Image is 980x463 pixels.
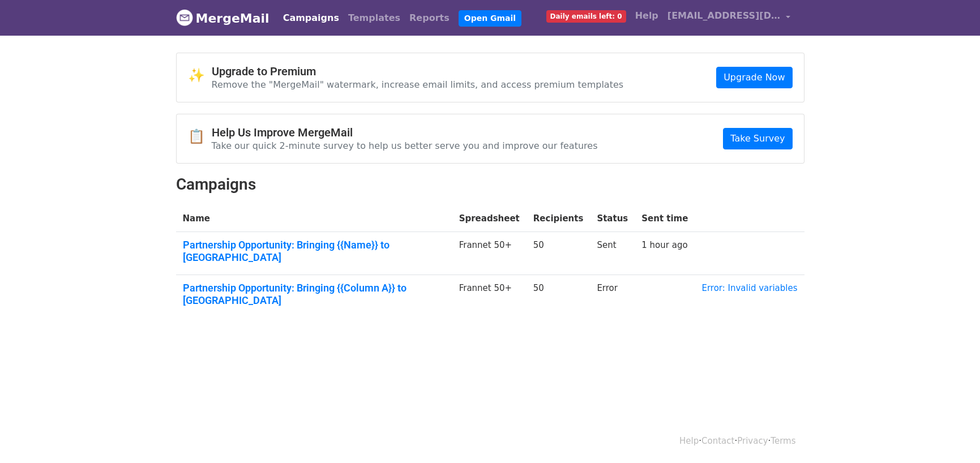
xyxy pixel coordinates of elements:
th: Recipients [527,205,590,232]
a: [EMAIL_ADDRESS][DOMAIN_NAME] [663,5,795,31]
td: 50 [527,275,590,318]
span: 📋 [188,128,212,145]
a: Templates [344,7,405,29]
a: Reports [405,7,454,29]
a: Partnership Opportunity: Bringing {{Column A}} to [GEOGRAPHIC_DATA] [183,282,446,306]
a: Help [679,436,699,446]
td: 50 [527,232,590,275]
a: Campaigns [279,7,344,29]
a: Terms [771,436,795,446]
a: Partnership Opportunity: Bringing {{Name}} to [GEOGRAPHIC_DATA] [183,239,446,263]
h4: Upgrade to Premium [212,65,624,78]
a: Take Survey [723,128,792,149]
td: Frannet 50+ [452,275,527,318]
th: Sent time [635,205,695,232]
span: ✨ [188,67,212,84]
th: Spreadsheet [452,205,527,232]
h4: Help Us Improve MergeMail [212,126,598,139]
a: MergeMail [176,6,269,30]
th: Name [176,205,452,232]
span: [EMAIL_ADDRESS][DOMAIN_NAME] [667,9,781,23]
p: Take our quick 2-minute survey to help us better serve you and improve our features [212,140,598,152]
h2: Campaigns [176,175,804,194]
img: MergeMail logo [176,9,193,26]
a: Upgrade Now [716,67,792,88]
th: Status [590,205,635,232]
a: Privacy [737,436,768,446]
a: 1 hour ago [641,240,687,250]
a: Daily emails left: 0 [542,5,631,27]
td: Error [590,275,635,318]
a: Open Gmail [459,10,521,27]
a: Contact [701,436,734,446]
span: Daily emails left: 0 [546,10,626,23]
p: Remove the "MergeMail" watermark, increase email limits, and access premium templates [212,79,624,91]
td: Frannet 50+ [452,232,527,275]
a: Help [631,5,663,27]
td: Sent [590,232,635,275]
a: Error: Invalid variables [701,283,797,293]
